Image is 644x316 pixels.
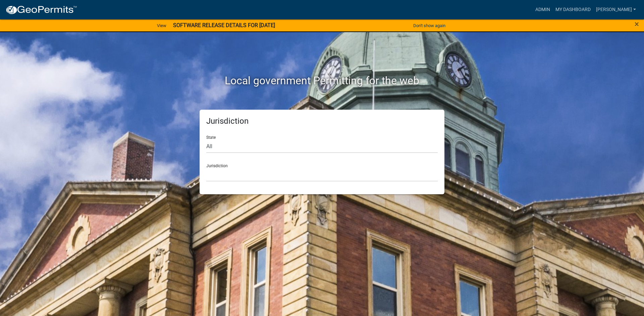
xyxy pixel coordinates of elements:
[553,3,593,16] a: My Dashboard
[635,20,639,28] button: Close
[154,20,169,31] a: View
[533,3,553,16] a: Admin
[593,3,639,16] a: [PERSON_NAME]
[136,74,508,87] h2: Local government Permitting for the web
[173,22,275,28] strong: SOFTWARE RELEASE DETAILS FOR [DATE]
[635,19,639,29] span: ×
[411,20,448,31] button: Don't show again
[206,116,438,126] h5: Jurisdiction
